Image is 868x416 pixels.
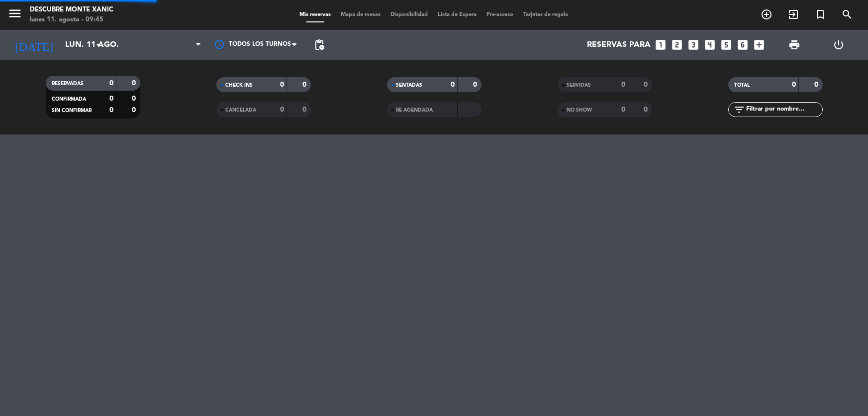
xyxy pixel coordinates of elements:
button: menu [7,6,22,24]
span: print [788,39,800,51]
div: lunes 11. agosto - 09:45 [30,15,113,25]
strong: 0 [109,95,113,102]
i: add_circle_outline [761,8,772,20]
span: CONFIRMADA [52,97,86,102]
i: exit_to_app [787,8,799,20]
input: Filtrar por nombre... [745,104,822,115]
strong: 0 [621,106,625,113]
i: search [841,8,853,20]
i: power_settings_new [833,39,845,51]
span: Pre-acceso [482,12,518,17]
span: SIN CONFIRMAR [52,108,92,113]
div: Descubre Monte Xanic [30,5,113,15]
span: Lista de Espera [433,12,482,17]
i: looks_one [654,38,667,51]
span: RESERVAR MESA [753,6,780,23]
strong: 0 [109,107,113,114]
i: menu [7,6,22,21]
span: RESERVADAS [52,81,84,86]
span: NO SHOW [567,108,592,113]
strong: 0 [302,81,308,88]
i: looks_6 [736,38,749,51]
i: add_box [753,38,766,51]
span: CHECK INS [225,83,253,88]
span: TOTAL [734,83,750,88]
i: [DATE] [7,34,60,56]
i: looks_4 [703,38,716,51]
div: LOG OUT [817,30,861,60]
span: WALK IN [780,6,807,23]
strong: 0 [280,81,284,88]
span: BUSCAR [834,6,861,23]
strong: 0 [132,95,138,102]
strong: 0 [792,81,796,88]
i: arrow_drop_down [93,39,104,51]
strong: 0 [302,106,308,113]
strong: 0 [109,80,113,87]
strong: 0 [644,81,650,88]
span: SERVIDAS [567,83,591,88]
span: CANCELADA [225,108,256,113]
i: looks_two [671,38,683,51]
span: Disponibilidad [386,12,433,17]
span: pending_actions [313,39,325,51]
span: Reservas para [587,40,651,50]
strong: 0 [814,81,820,88]
span: Mapa de mesas [336,12,386,17]
strong: 0 [451,81,455,88]
strong: 0 [132,107,138,114]
strong: 0 [621,81,625,88]
span: Mis reservas [294,12,336,17]
span: Reserva especial [807,6,834,23]
span: RE AGENDADA [396,108,433,113]
span: SENTADAS [396,83,422,88]
strong: 0 [473,81,479,88]
strong: 0 [132,80,138,87]
strong: 0 [644,106,650,113]
i: filter_list [733,104,745,116]
span: Tarjetas de regalo [518,12,574,17]
i: turned_in_not [814,8,826,20]
i: looks_5 [720,38,733,51]
strong: 0 [280,106,284,113]
i: looks_3 [687,38,700,51]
